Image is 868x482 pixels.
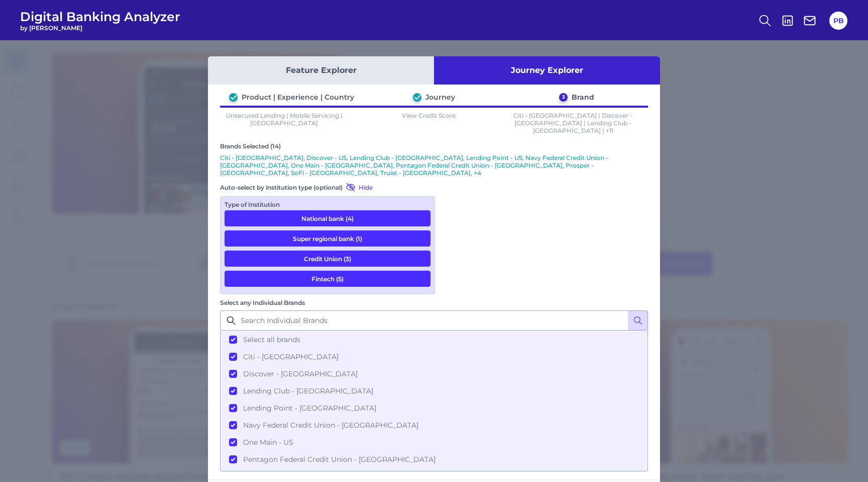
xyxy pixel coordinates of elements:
[243,369,358,378] span: Discover - [GEOGRAPHIC_DATA]
[365,112,493,134] p: View Credit Score
[425,93,455,102] div: Journey
[243,438,293,447] span: One Main - US
[221,434,647,451] button: One Main - US
[572,93,594,102] div: Brand
[829,12,847,30] button: PB
[225,230,430,247] button: Super regional bank (1)
[208,56,434,85] button: Feature Explorer
[220,310,648,331] input: Search Individual Brands
[20,24,180,32] span: by [PERSON_NAME]
[243,352,339,361] span: Citi - [GEOGRAPHIC_DATA]
[221,451,647,468] button: Pentagon Federal Credit Union - [GEOGRAPHIC_DATA]
[243,421,418,430] span: Navy Federal Credit Union - [GEOGRAPHIC_DATA]
[243,404,376,413] span: Lending Point - [GEOGRAPHIC_DATA]
[225,251,430,267] button: Credit Union (3)
[559,93,568,102] div: 3
[243,455,436,464] span: Pentagon Federal Credit Union - [GEOGRAPHIC_DATA]
[20,9,180,24] span: Digital Banking Analyzer
[343,182,373,192] button: Hide
[220,112,349,134] p: Unsecured Lending | Mobile Servicing | [GEOGRAPHIC_DATA]
[221,348,647,365] button: Citi - [GEOGRAPHIC_DATA]
[220,299,305,306] label: Select any Individual Brands
[221,417,647,434] button: Navy Federal Credit Union - [GEOGRAPHIC_DATA]
[225,201,430,208] div: Type of Institution
[243,386,373,395] span: Lending Club - [GEOGRAPHIC_DATA]
[243,335,300,344] span: Select all brands
[509,112,637,134] p: Citi - [GEOGRAPHIC_DATA] | Discover - [GEOGRAPHIC_DATA] | Lending Club - [GEOGRAPHIC_DATA] | +11
[221,331,647,348] button: Select all brands
[225,271,430,287] button: Fintech (5)
[221,382,647,399] button: Lending Club - [GEOGRAPHIC_DATA]
[220,182,435,192] div: Auto-select by institution type (optional)
[221,399,647,417] button: Lending Point - [GEOGRAPHIC_DATA]
[220,142,648,150] div: Brands Selected (14)
[225,210,430,226] button: National bank (4)
[242,93,354,102] div: Product | Experience | Country
[221,365,647,382] button: Discover - [GEOGRAPHIC_DATA]
[434,56,660,85] button: Journey Explorer
[220,154,648,177] p: Citi - [GEOGRAPHIC_DATA], Discover - US, Lending Club - [GEOGRAPHIC_DATA], Lending Point - US, Na...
